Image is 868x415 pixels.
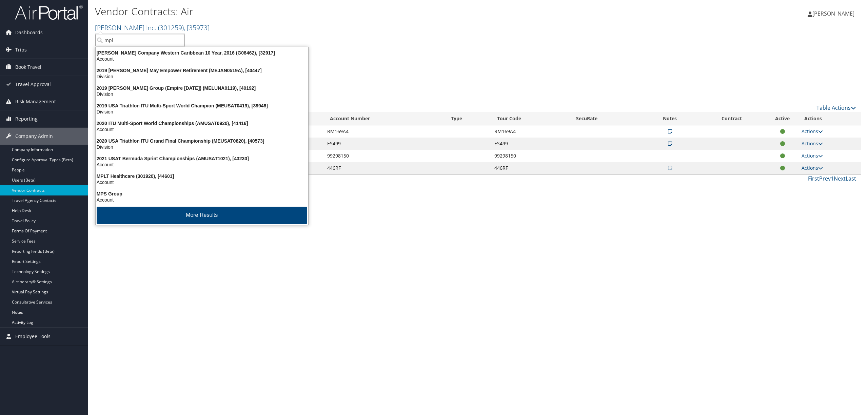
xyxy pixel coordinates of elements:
div: Account [92,126,312,132]
a: Last [846,175,856,182]
a: Prev [819,175,831,182]
button: More Results [97,207,307,224]
span: ( 301259 ) [158,23,184,32]
a: 1 [831,175,834,182]
span: Book Travel [15,59,41,76]
td: 446RF [324,162,445,174]
a: [PERSON_NAME] Inc. [95,23,210,32]
div: [PERSON_NAME] Company Western Caribbean 10 Year, 2016 (G08462), [32917] [92,50,312,56]
a: Actions [802,152,823,159]
td: RM169A4 [324,125,445,138]
th: Actions [798,112,861,125]
div: 2020 USA Triathlon ITU Grand Final Championship (MEUSAT0820), [40573] [92,138,312,144]
div: Account [92,162,312,168]
div: Division [92,144,312,150]
td: ES499 [324,138,445,150]
a: Actions [802,128,823,134]
a: Actions [802,165,823,171]
th: Active: activate to sort column ascending [767,112,798,125]
div: 2020 ITU Multi-Sport World Championships (AMUSAT0920), [41416] [92,120,312,126]
th: Notes: activate to sort column ascending [643,112,696,125]
span: Reporting [15,110,38,127]
th: SecuRate: activate to sort column ascending [570,112,644,125]
td: 446RF [491,162,570,174]
a: First [808,175,819,182]
div: 2019 USA Triathlon ITU Multi-Sport World Champion (MEUSAT0419), [39946] [92,103,312,109]
span: Trips [15,41,27,58]
th: Account Number: activate to sort column ascending [324,112,445,125]
h1: Vendor Contracts: Air [95,4,606,19]
a: [PERSON_NAME] [808,3,861,24]
a: Actions [802,140,823,147]
span: , [ 35973 ] [184,23,210,32]
div: MPLT Healthcare (301920), [44601] [92,173,312,179]
span: Risk Management [15,93,56,110]
div: Account [92,56,312,62]
input: Search Accounts [95,34,184,46]
span: Company Admin [15,128,53,145]
span: [PERSON_NAME] [812,10,854,17]
img: airportal-logo.png [15,4,83,20]
th: Contract: activate to sort column descending [696,112,767,125]
div: Division [92,91,312,97]
a: Next [834,175,846,182]
td: RM169A4 [491,125,570,138]
span: Dashboards [15,24,43,41]
div: 2019 [PERSON_NAME] Group (Empire [DATE]) (MELUNA0119), [40192] [92,85,312,91]
a: Table Actions [816,104,856,111]
td: 99298150 [491,150,570,162]
div: Division [92,74,312,80]
th: Type: activate to sort column ascending [445,112,491,125]
span: Employee Tools [15,328,51,345]
div: Account [92,197,312,203]
div: There are contracts. [95,74,861,92]
td: ES499 [491,138,570,150]
div: 2021 USAT Bermuda Sprint Championships (AMUSAT1021), [43230] [92,155,312,162]
div: Account [92,179,312,185]
span: Travel Approval [15,76,51,93]
div: MPS Group [92,191,312,197]
div: Division [92,109,312,115]
th: Tour Code: activate to sort column ascending [491,112,570,125]
td: 99298150 [324,150,445,162]
div: 2019 [PERSON_NAME] May Empower Retirement (MEJAN0519A), [40447] [92,67,312,74]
